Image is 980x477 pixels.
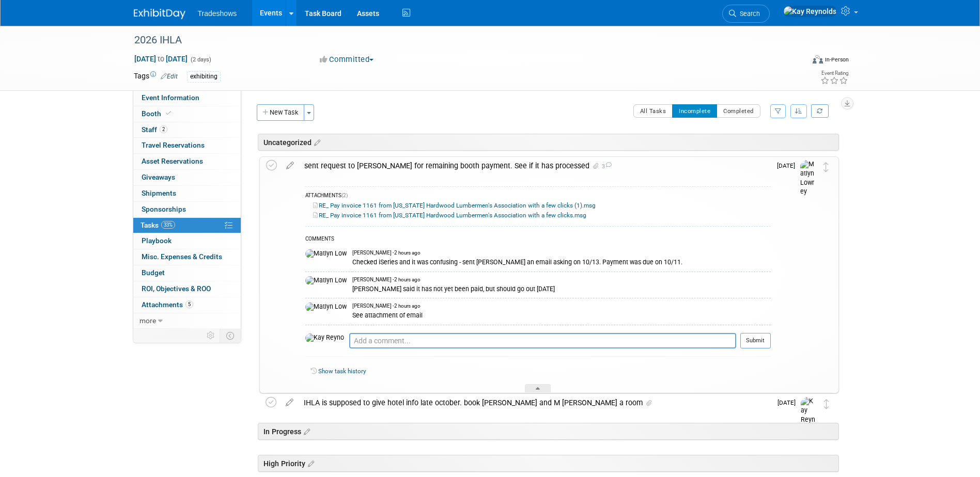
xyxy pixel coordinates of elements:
[161,73,178,80] a: Edit
[281,398,299,407] a: edit
[142,125,167,134] span: Staff
[156,55,166,63] span: to
[301,426,310,436] a: Edit sections
[133,313,241,329] a: more
[305,303,347,312] img: Matlyn Lowrey
[160,125,167,133] span: 2
[190,56,211,63] span: (2 days)
[142,109,173,118] span: Booth
[299,157,771,174] div: sent request to [PERSON_NAME] for remaining booth payment. See if it has processed
[722,5,770,23] a: Search
[600,163,612,170] span: 3
[134,71,178,83] td: Tags
[281,161,299,170] a: edit
[313,202,596,209] a: RE_ Pay invoice 1161 from [US_STATE] Hardwood Lumbermen's Association with a few clicks (1).msg
[133,233,241,249] a: Playbook
[352,257,771,266] div: Checked iSeries and it was confusing - sent [PERSON_NAME] an email asking on 10/13. Payment was d...
[813,55,823,63] img: Format-Inperson.png
[717,104,760,118] button: Completed
[142,300,193,309] span: Attachments
[299,394,771,411] div: IHLA is supposed to give hotel info late october. book [PERSON_NAME] and M [PERSON_NAME] a room
[133,90,241,106] a: Event Information
[142,236,172,245] span: Playbook
[187,71,221,82] div: exhibiting
[740,333,771,348] button: Submit
[305,333,344,343] img: Kay Reynolds
[824,399,829,409] i: Move task
[352,276,421,283] span: [PERSON_NAME] - 2 hours ago
[305,192,771,201] div: ATTACHMENTS
[783,6,837,17] img: Kay Reynolds
[141,221,175,229] span: Tasks
[777,162,800,169] span: [DATE]
[142,141,205,149] span: Travel Reservations
[823,162,829,172] i: Move task
[185,300,193,308] span: 5
[352,249,421,257] span: [PERSON_NAME] - 2 hours ago
[258,134,839,151] div: Uncategorized
[220,329,241,342] td: Toggle Event Tabs
[133,106,241,122] a: Booth
[313,212,586,219] a: RE_ Pay invoice 1161 from [US_STATE] Hardwood Lumbermen's Association with a few clicks.msg
[352,283,771,293] div: [PERSON_NAME] said it has not yet been paid, but should go out [DATE]
[142,252,222,261] span: Misc. Expenses & Credits
[318,368,366,375] a: Show task history
[820,71,848,76] div: Event Rating
[161,221,175,229] span: 33%
[305,458,314,468] a: Edit sections
[142,284,211,293] span: ROI, Objectives & ROO
[352,310,771,320] div: See attachment of email
[142,157,203,165] span: Asset Reservations
[777,399,801,406] span: [DATE]
[312,137,320,147] a: Edit sections
[305,249,347,259] img: Matlyn Lowrey
[801,397,816,434] img: Kay Reynolds
[305,234,771,245] div: COMMENTS
[352,303,421,310] span: [PERSON_NAME] - 2 hours ago
[258,423,839,440] div: In Progress
[134,54,188,63] span: [DATE] [DATE]
[133,249,241,265] a: Misc. Expenses & Credits
[316,54,378,65] button: Committed
[341,193,348,198] span: (2)
[134,9,185,19] img: ExhibitDay
[142,189,176,197] span: Shipments
[633,104,673,118] button: All Tasks
[198,9,237,18] span: Tradeshows
[131,31,788,50] div: 2026 IHLA
[133,202,241,217] a: Sponsorships
[133,138,241,153] a: Travel Reservations
[133,265,241,281] a: Budget
[133,218,241,233] a: Tasks33%
[825,56,849,63] div: In-Person
[811,104,829,118] a: Refresh
[743,54,849,69] div: Event Format
[133,122,241,138] a: Staff2
[258,455,839,472] div: High Priority
[133,154,241,169] a: Asset Reservations
[142,205,186,213] span: Sponsorships
[142,268,165,277] span: Budget
[133,186,241,201] a: Shipments
[202,329,220,342] td: Personalize Event Tab Strip
[133,170,241,185] a: Giveaways
[133,281,241,297] a: ROI, Objectives & ROO
[736,10,760,18] span: Search
[305,276,347,285] img: Matlyn Lowrey
[133,297,241,313] a: Attachments5
[142,93,199,102] span: Event Information
[800,160,816,197] img: Matlyn Lowrey
[257,104,304,121] button: New Task
[166,110,171,116] i: Booth reservation complete
[142,173,175,181] span: Giveaways
[672,104,717,118] button: Incomplete
[139,316,156,325] span: more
